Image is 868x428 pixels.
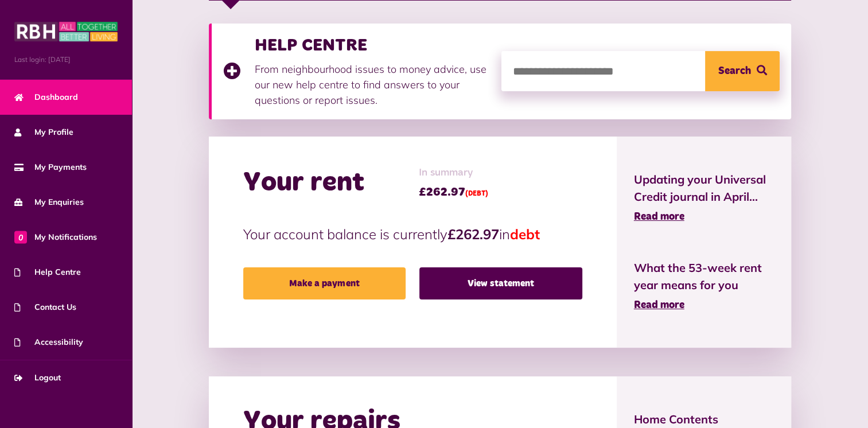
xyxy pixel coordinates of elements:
[14,231,97,243] span: My Notifications
[14,126,73,138] span: My Profile
[14,161,87,173] span: My Payments
[419,184,488,201] span: £262.97
[634,171,774,225] a: Updating your Universal Credit journal in April... Read more
[447,225,499,243] strong: £262.97
[14,91,78,103] span: Dashboard
[510,225,540,243] span: debt
[419,165,488,181] span: In summary
[14,266,81,278] span: Help Centre
[243,224,582,244] p: Your account balance is currently in
[14,301,76,313] span: Contact Us
[634,259,774,313] a: What the 53-week rent year means for you Read more
[14,336,83,348] span: Accessibility
[634,300,684,310] span: Read more
[243,267,406,299] a: Make a payment
[634,212,684,222] span: Read more
[255,61,490,108] p: From neighbourhood issues to money advice, use our new help centre to find answers to your questi...
[419,267,582,299] a: View statement
[718,51,751,91] span: Search
[14,196,84,208] span: My Enquiries
[14,372,61,384] span: Logout
[14,20,118,43] img: MyRBH
[255,35,490,56] h3: HELP CENTRE
[243,166,364,200] h2: Your rent
[14,231,27,243] span: 0
[14,55,118,65] span: Last login: [DATE]
[634,259,774,294] span: What the 53-week rent year means for you
[705,51,780,91] button: Search
[634,171,774,205] span: Updating your Universal Credit journal in April...
[465,190,488,197] span: (DEBT)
